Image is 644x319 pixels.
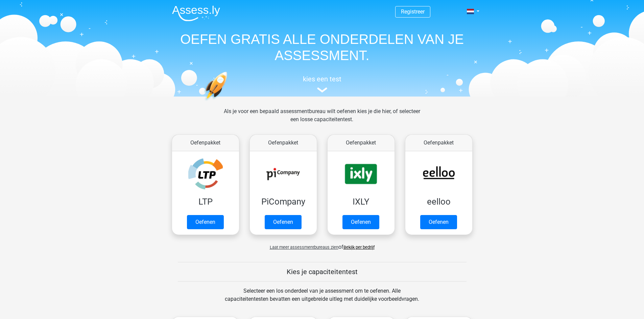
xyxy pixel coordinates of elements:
[167,75,478,83] h5: kies een test
[401,8,425,15] a: Registreer
[218,287,426,311] div: Selecteer een los onderdeel van je assessment om te oefenen. Alle capaciteitentesten bevatten een...
[178,268,467,276] h5: Kies je capaciteitentest
[204,72,254,133] img: oefenen
[343,245,375,250] a: Bekijk per bedrijf
[167,75,478,93] a: kies een test
[270,245,338,250] span: Laat meer assessmentbureaus zien
[317,87,327,92] img: assessment
[342,215,379,229] a: Oefenen
[420,215,457,229] a: Oefenen
[167,31,478,63] h1: OEFEN GRATIS ALLE ONDERDELEN VAN JE ASSESSMENT.
[218,107,426,132] div: Als je voor een bepaald assessmentbureau wilt oefenen kies je die hier, of selecteer een losse ca...
[167,238,478,251] div: of
[172,5,220,21] img: Assessly
[187,215,224,229] a: Oefenen
[265,215,302,229] a: Oefenen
